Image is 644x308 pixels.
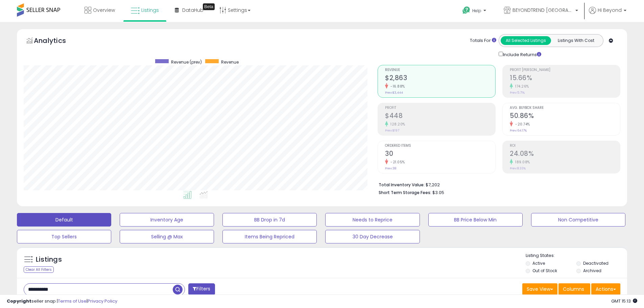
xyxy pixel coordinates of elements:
[526,253,627,259] p: Listing States:
[88,298,117,304] a: Privacy Policy
[589,7,626,22] a: Hi Beyond
[385,150,495,159] h2: 30
[510,68,620,72] span: Profit [PERSON_NAME]
[379,190,431,195] b: Short Term Storage Fees:
[462,6,471,15] i: Get Help
[36,255,62,264] h5: Listings
[470,38,496,44] div: Totals For
[388,160,405,165] small: -21.05%
[58,298,87,304] a: Terms of Use
[432,189,444,196] span: $3.05
[531,213,625,227] button: Non Competitive
[222,230,317,243] button: Items Being Repriced
[385,144,495,148] span: Ordered Items
[510,74,620,83] h2: 15.66%
[222,213,317,227] button: BB Drop in 7d
[513,160,530,165] small: 189.08%
[510,112,620,121] h2: 50.86%
[563,286,584,292] span: Columns
[141,7,159,14] span: Listings
[583,268,601,274] label: Archived
[598,7,622,14] span: Hi Beyond
[510,144,620,148] span: ROI
[171,59,202,65] span: Revenue (prev)
[221,59,239,65] span: Revenue
[379,182,425,188] b: Total Inventory Value:
[510,150,620,159] h2: 24.08%
[385,68,495,72] span: Revenue
[522,283,557,295] button: Save View
[385,74,495,83] h2: $2,863
[188,283,215,295] button: Filters
[457,1,493,22] a: Help
[385,112,495,121] h2: $448
[120,230,214,243] button: Selling @ Max
[510,106,620,110] span: Avg. Buybox Share
[379,180,615,188] li: $7,202
[472,8,481,14] span: Help
[501,36,551,45] button: All Selected Listings
[551,36,601,45] button: Listings With Cost
[120,213,214,227] button: Inventory Age
[512,7,573,14] span: BEYONDTREND [GEOGRAPHIC_DATA]
[325,213,420,227] button: Needs to Reprice
[34,36,79,47] h5: Analytics
[17,213,111,227] button: Default
[385,106,495,110] span: Profit
[7,298,117,305] div: seller snap | |
[532,268,557,274] label: Out of Stock
[532,260,545,266] label: Active
[428,213,523,227] button: BB Price Below Min
[203,3,215,10] div: Tooltip anchor
[510,166,526,170] small: Prev: 8.33%
[93,7,115,14] span: Overview
[611,298,637,304] span: 2025-09-12 15:13 GMT
[325,230,420,243] button: 30 Day Decrease
[513,84,529,89] small: 174.26%
[510,128,527,133] small: Prev: 64.17%
[558,283,590,295] button: Columns
[494,50,549,58] div: Include Returns
[24,266,54,273] div: Clear All Filters
[510,91,525,95] small: Prev: 5.71%
[385,128,399,133] small: Prev: $197
[513,122,530,127] small: -20.74%
[388,84,405,89] small: -16.88%
[583,260,609,266] label: Deactivated
[591,283,620,295] button: Actions
[385,91,403,95] small: Prev: $3,444
[182,7,204,14] span: DataHub
[7,298,31,304] strong: Copyright
[17,230,111,243] button: Top Sellers
[385,166,396,170] small: Prev: 38
[388,122,405,127] small: 128.20%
